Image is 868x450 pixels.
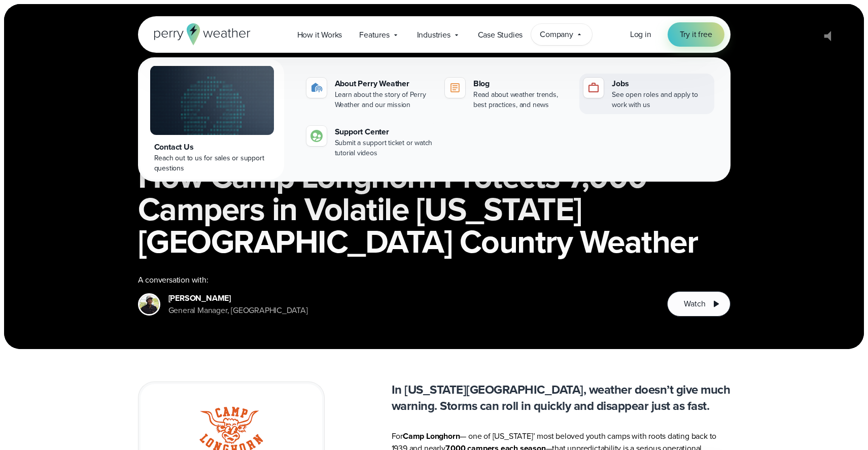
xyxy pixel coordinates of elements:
[310,82,323,94] img: about-icon.svg
[684,298,705,310] span: Watch
[630,28,651,41] a: Log in
[168,304,308,317] div: General Manager, [GEOGRAPHIC_DATA]
[335,138,433,158] div: Submit a support ticket or watch tutorial videos
[478,29,523,41] span: Case Studies
[154,153,270,174] div: Reach out to us for sales or support questions
[392,382,731,414] p: In [US_STATE][GEOGRAPHIC_DATA], weather doesn’t give much warning. Storms can roll in quickly and...
[140,295,159,314] img: Bill Robertson
[302,122,437,162] a: Support Center Submit a support ticket or watch tutorial videos
[335,90,433,110] div: Learn about the story of Perry Weather and our mission
[138,274,651,286] div: A conversation with:
[138,160,731,258] h1: How Camp Longhorn Protects 7,000 Campers in Volatile [US_STATE][GEOGRAPHIC_DATA] Country Weather
[473,78,571,90] div: Blog
[473,90,571,110] div: Read about weather trends, best practices, and news
[140,59,284,180] a: Contact Us Reach out to us for sales or support questions
[469,24,532,45] a: Case Studies
[417,29,450,41] span: Industries
[335,78,433,90] div: About Perry Weather
[667,291,730,317] button: Watch
[630,28,651,40] span: Log in
[168,292,308,304] div: [PERSON_NAME]
[310,130,323,142] img: contact-icon.svg
[297,29,342,41] span: How it Works
[612,90,710,110] div: See open roles and apply to work with us
[335,126,433,138] div: Support Center
[612,78,710,90] div: Jobs
[668,22,724,47] a: Try it free
[540,28,573,41] span: Company
[449,82,461,94] img: blog-icon.svg
[587,82,600,94] img: jobs-icon-1.svg
[154,141,270,153] div: Contact Us
[441,74,575,114] a: Blog Read about weather trends, best practices, and news
[403,430,460,442] strong: Camp Longhorn
[680,28,712,41] span: Try it free
[302,74,437,114] a: About Perry Weather Learn about the story of Perry Weather and our mission
[579,74,714,114] a: Jobs See open roles and apply to work with us
[289,24,351,45] a: How it Works
[359,29,389,41] span: Features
